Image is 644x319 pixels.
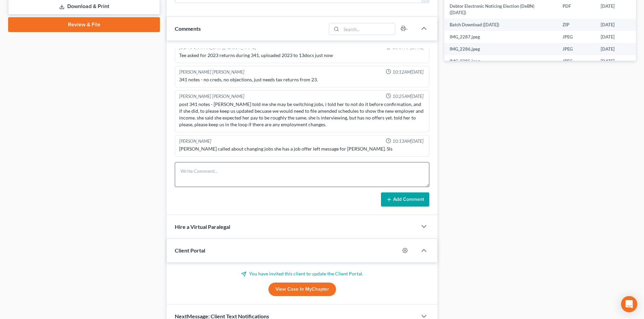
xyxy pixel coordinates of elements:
td: JPEG [557,43,595,55]
div: [PERSON_NAME] called about changing jobs she has a job offer left message for [PERSON_NAME]. Sls [179,145,425,152]
td: [DATE] [595,19,637,31]
td: IMG_2287.jpeg [444,31,557,43]
p: You have invited this client to update the Client Portal. [175,270,429,277]
span: Comments [175,25,201,32]
div: [PERSON_NAME] [179,138,211,144]
div: [PERSON_NAME] [PERSON_NAME] [179,93,244,100]
div: Open Intercom Messenger [621,296,637,312]
td: JPEG [557,55,595,67]
td: [DATE] [595,43,637,55]
td: IMG_2286.jpeg [444,43,557,55]
span: 10:12AM[DATE] [392,69,424,75]
td: [DATE] [595,31,637,43]
button: Add Comment [381,192,429,207]
a: View Case in MyChapter [268,283,336,296]
div: [PERSON_NAME] [PERSON_NAME] [179,69,244,75]
td: ZIP [557,19,595,31]
div: post 341 notes - [PERSON_NAME] told me she may be switching jobs, i told her to not do it before ... [179,101,425,128]
span: 10:13AM[DATE] [392,138,424,144]
span: 10:25AM[DATE] [392,93,424,100]
span: Client Portal [175,247,205,254]
a: Review & File [8,17,160,32]
div: Tee asked for 2023 returns during 341, uploaded 2023 to 13docs just now [179,52,425,59]
input: Search... [341,23,395,35]
td: [DATE] [595,55,637,67]
td: IMG_2285.jpeg [444,55,557,67]
span: Hire a Virtual Paralegal [175,223,230,230]
td: Batch Download ([DATE]) [444,19,557,31]
div: 341 notes - no creds, no objections, just needs tax returns from 23. [179,76,425,83]
td: JPEG [557,31,595,43]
